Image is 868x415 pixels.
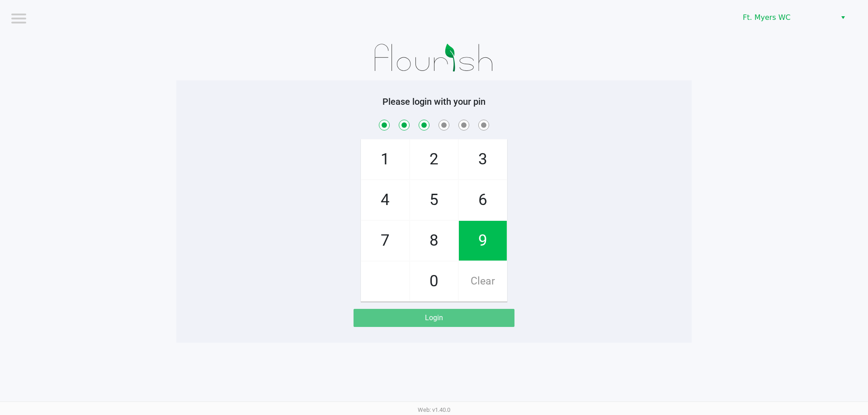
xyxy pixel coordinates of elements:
span: 8 [410,221,458,261]
span: 0 [410,261,458,301]
span: Clear [459,261,507,301]
span: 4 [361,180,409,220]
button: Select [836,9,849,26]
span: Web: v1.40.0 [418,406,450,413]
span: 1 [361,140,409,179]
span: 2 [410,140,458,179]
span: 7 [361,221,409,261]
span: 5 [410,180,458,220]
span: 6 [459,180,507,220]
span: 3 [459,140,507,179]
h5: Please login with your pin [183,96,685,107]
span: 9 [459,221,507,261]
span: Ft. Myers WC [743,12,831,23]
